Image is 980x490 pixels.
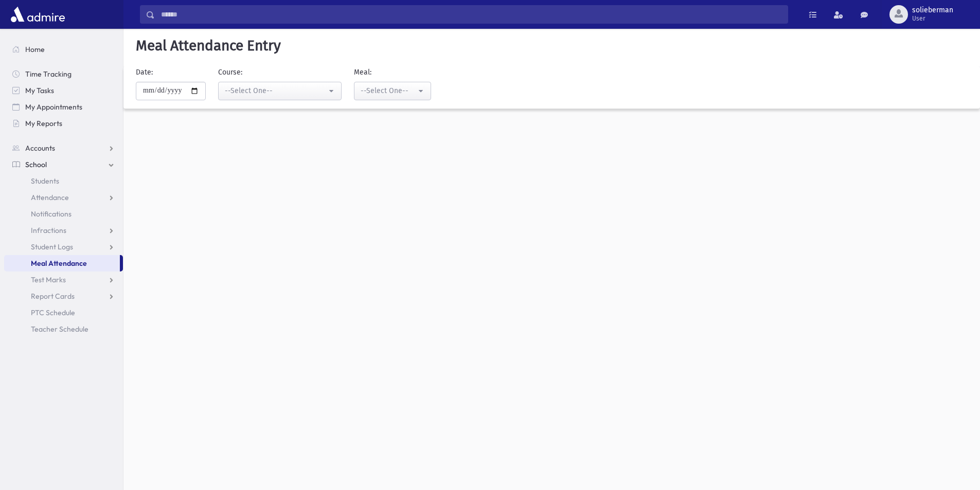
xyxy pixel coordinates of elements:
[354,67,371,78] label: Meal:
[912,6,953,14] span: solieberman
[4,255,120,271] a: Meal Attendance
[4,206,123,222] a: Notifications
[4,321,123,337] a: Teacher Schedule
[25,143,55,153] span: Accounts
[8,4,67,25] img: AdmirePro
[354,82,431,100] button: --Select One--
[31,275,66,284] span: Test Marks
[25,119,62,128] span: My Reports
[31,324,88,334] span: Teacher Schedule
[31,259,87,268] span: Meal Attendance
[4,173,123,189] a: Students
[31,292,75,301] span: Report Cards
[4,140,123,156] a: Accounts
[4,288,123,304] a: Report Cards
[361,85,416,96] div: --Select One--
[25,45,45,54] span: Home
[4,271,123,288] a: Test Marks
[4,239,123,255] a: Student Logs
[25,69,72,79] span: Time Tracking
[155,5,788,24] input: Search
[25,86,54,95] span: My Tasks
[912,14,953,23] span: User
[31,226,66,235] span: Infractions
[31,209,72,219] span: Notifications
[4,115,123,132] a: My Reports
[218,82,342,100] button: --Select One--
[4,99,123,115] a: My Appointments
[4,189,123,206] a: Attendance
[31,193,69,202] span: Attendance
[4,82,123,99] a: My Tasks
[31,308,75,317] span: PTC Schedule
[31,242,73,251] span: Student Logs
[218,67,242,78] label: Course:
[4,304,123,321] a: PTC Schedule
[4,156,123,173] a: School
[225,85,327,96] div: --Select One--
[4,41,123,58] a: Home
[25,160,47,169] span: School
[136,67,153,78] label: Date:
[31,176,59,186] span: Students
[25,102,82,112] span: My Appointments
[4,66,123,82] a: Time Tracking
[4,222,123,239] a: Infractions
[132,37,972,55] h5: Meal Attendance Entry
